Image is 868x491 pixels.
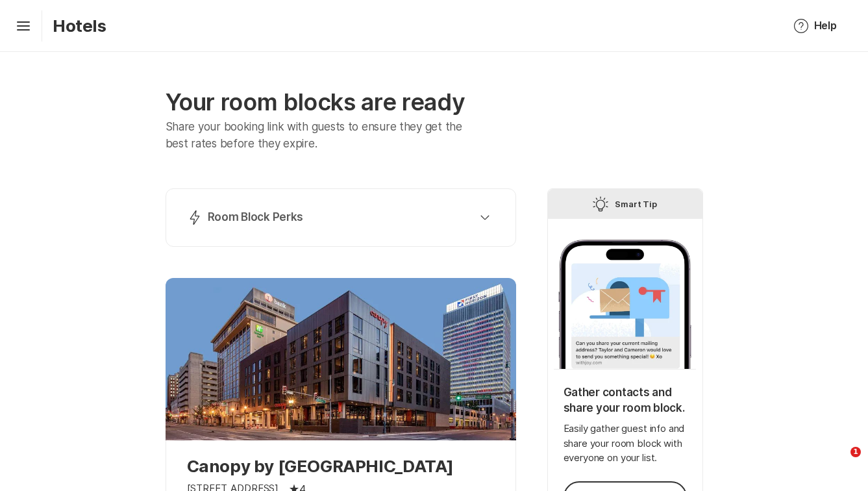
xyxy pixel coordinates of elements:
[824,447,855,478] iframe: Intercom live chat
[208,210,304,225] p: Room Block Perks
[564,385,687,416] p: Gather contacts and share your room block.
[166,119,482,152] p: Share your booking link with guests to ensure they get the best rates before they expire.
[564,422,687,466] p: Easily gather guest info and share your room block with everyone on your list.
[850,447,861,457] span: 1
[778,10,852,42] button: Help
[53,16,106,36] p: Hotels
[615,196,658,212] p: Smart Tip
[166,88,516,116] p: Your room blocks are ready
[182,205,500,231] button: Room Block Perks
[187,456,495,476] p: Canopy by [GEOGRAPHIC_DATA]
